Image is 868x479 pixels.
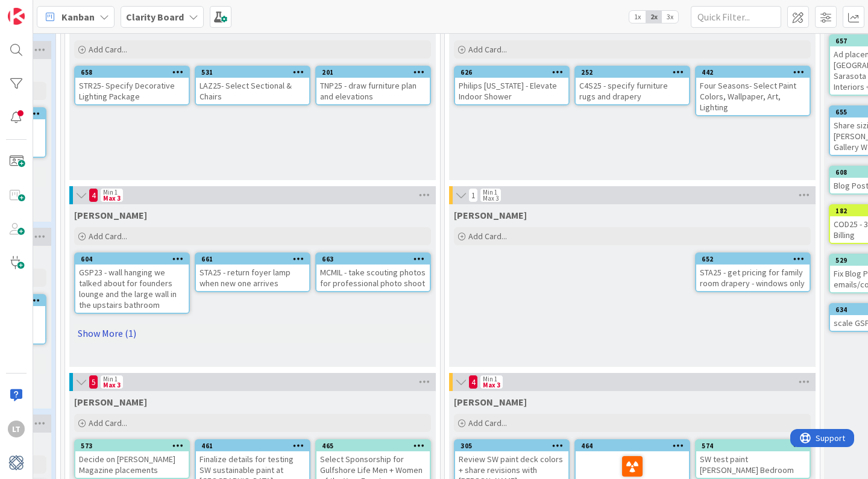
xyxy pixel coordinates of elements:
[81,255,189,263] div: 604
[196,254,309,291] div: 661STA25 - return foyer lamp when new one arrives
[483,195,498,201] div: Max 3
[196,67,309,104] div: 531LAZ25- Select Sectional & Chairs
[89,375,98,389] span: 5
[201,255,309,263] div: 661
[702,68,810,77] div: 442
[696,254,810,291] div: 652STA25 - get pricing for family room drapery - windows only
[662,11,678,23] span: 3x
[468,231,507,242] span: Add Card...
[576,67,689,104] div: 252C4S25 - specify furniture rugs and drapery
[89,231,127,242] span: Add Card...
[696,440,810,478] div: 574SW test paint [PERSON_NAME] Bedroom
[75,78,189,104] div: STR25- Specify Decorative Lighting Package
[8,454,25,471] img: avatar
[103,195,121,201] div: Max 3
[581,442,689,450] div: 464
[702,442,810,450] div: 574
[316,254,430,265] div: 663
[75,67,189,78] div: 658
[696,254,810,265] div: 652
[89,44,127,55] span: Add Card...
[75,440,189,451] div: 573
[316,78,430,104] div: TNP25 - draw furniture plan and elevations
[75,254,189,265] div: 604
[455,78,568,104] div: Philips [US_STATE] - Elevate Indoor Shower
[468,44,507,55] span: Add Card...
[196,67,309,78] div: 531
[8,421,25,437] div: LT
[455,440,568,451] div: 305
[696,67,810,115] div: 442Four Seasons- Select Paint Colors, Wallpaper, Art, Lighting
[468,375,478,389] span: 4
[691,6,781,28] input: Quick Filter...
[461,68,568,77] div: 626
[81,68,189,77] div: 658
[8,8,25,25] img: Visit kanbanzone.com
[201,68,309,77] div: 531
[75,440,189,478] div: 573Decide on [PERSON_NAME] Magazine placements
[696,67,810,78] div: 442
[576,78,689,104] div: C4S25 - specify furniture rugs and drapery
[103,382,121,388] div: Max 3
[646,11,662,23] span: 2x
[196,440,309,451] div: 461
[696,451,810,478] div: SW test paint [PERSON_NAME] Bedroom
[455,67,568,78] div: 626
[75,67,189,104] div: 658STR25- Specify Decorative Lighting Package
[316,265,430,291] div: MCMIL - take scouting photos for professional photo shoot
[196,254,309,265] div: 661
[468,418,507,428] span: Add Card...
[75,254,189,313] div: 604GSP23 - wall hanging we talked about for founders lounge and the large wall in the upstairs ba...
[483,189,497,195] div: Min 1
[89,188,98,202] span: 4
[581,68,689,77] div: 252
[74,324,431,343] a: Show More (1)
[61,10,95,24] span: Kanban
[461,442,568,450] div: 305
[103,189,118,195] div: Min 1
[316,67,430,78] div: 201
[75,451,189,478] div: Decide on [PERSON_NAME] Magazine placements
[696,78,810,115] div: Four Seasons- Select Paint Colors, Wallpaper, Art, Lighting
[576,440,689,451] div: 464
[322,255,430,263] div: 663
[201,442,309,450] div: 461
[196,265,309,291] div: STA25 - return foyer lamp when new one arrives
[316,440,430,451] div: 465
[696,265,810,291] div: STA25 - get pricing for family room drapery - windows only
[454,396,527,408] span: Lisa K.
[322,68,430,77] div: 201
[89,418,127,428] span: Add Card...
[74,209,147,221] span: Lisa T.
[81,442,189,450] div: 573
[455,67,568,104] div: 626Philips [US_STATE] - Elevate Indoor Shower
[75,265,189,313] div: GSP23 - wall hanging we talked about for founders lounge and the large wall in the upstairs bathroom
[196,78,309,104] div: LAZ25- Select Sectional & Chairs
[322,442,430,450] div: 465
[126,11,184,23] b: Clarity Board
[576,67,689,78] div: 252
[629,11,646,23] span: 1x
[454,209,527,221] span: Lisa T.
[103,376,118,382] div: Min 1
[696,440,810,451] div: 574
[702,255,810,263] div: 652
[316,254,430,291] div: 663MCMIL - take scouting photos for professional photo shoot
[316,67,430,104] div: 201TNP25 - draw furniture plan and elevations
[468,188,478,202] span: 1
[25,2,55,16] span: Support
[74,396,147,408] span: Lisa K.
[483,376,497,382] div: Min 1
[483,382,500,388] div: Max 3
